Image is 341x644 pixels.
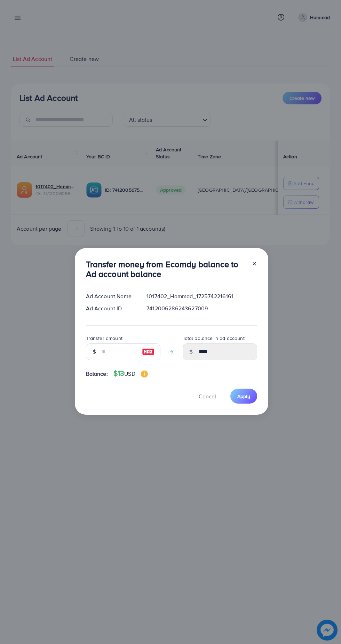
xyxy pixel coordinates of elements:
[124,370,135,377] span: USD
[142,348,154,356] img: image
[199,392,216,400] span: Cancel
[86,259,246,279] h3: Transfer money from Ecomdy balance to Ad account balance
[80,304,141,312] div: Ad Account ID
[113,369,148,378] h4: $13
[141,292,262,300] div: 1017402_Hammad_1725742216161
[141,371,148,377] img: image
[190,389,225,404] button: Cancel
[86,370,108,378] span: Balance:
[141,304,262,312] div: 7412006286243627009
[80,292,141,300] div: Ad Account Name
[230,389,257,404] button: Apply
[183,335,245,342] label: Total balance in ad account
[86,335,122,342] label: Transfer amount
[237,393,250,400] span: Apply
